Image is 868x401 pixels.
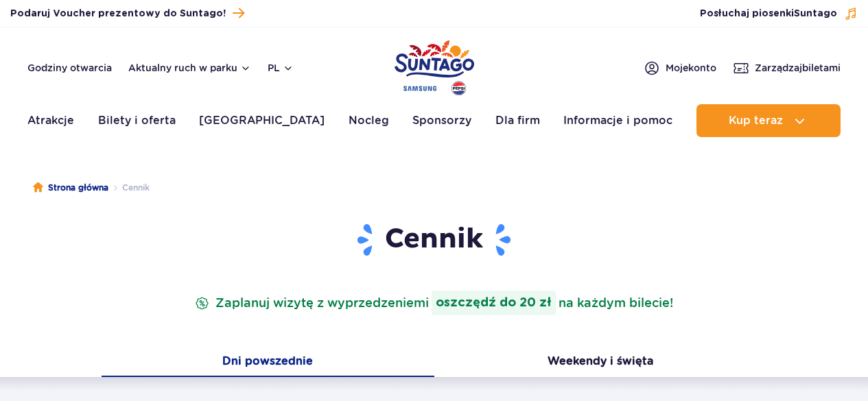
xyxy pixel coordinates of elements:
p: Zaplanuj wizytę z wyprzedzeniem na każdym bilecie! [192,291,676,315]
a: Informacje i pomoc [563,104,672,137]
a: Park of Poland [395,34,474,97]
button: Kup teraz [696,104,841,137]
strong: oszczędź do 20 zł [432,291,556,315]
span: Posłuchaj piosenki [700,7,837,21]
a: Sponsorzy [412,104,471,137]
a: [GEOGRAPHIC_DATA] [199,104,325,137]
button: Dni powszednie [102,348,434,377]
span: Zarządzaj biletami [755,61,841,75]
a: Nocleg [349,104,389,137]
a: Bilety i oferta [98,104,176,137]
button: Posłuchaj piosenkiSuntago [700,7,858,21]
a: Podaruj Voucher prezentowy do Suntago! [10,4,244,23]
button: Aktualny ruch w parku [128,62,251,73]
a: Atrakcje [27,104,74,137]
button: Weekendy i święta [434,348,767,377]
span: Podaruj Voucher prezentowy do Suntago! [10,7,226,21]
a: Mojekonto [644,60,716,76]
a: Strona główna [33,181,108,195]
button: pl [268,61,294,75]
li: Cennik [108,181,150,195]
span: Suntago [794,9,837,19]
a: Zarządzajbiletami [733,60,841,76]
h1: Cennik [112,222,757,258]
a: Dla firm [495,104,540,137]
a: Godziny otwarcia [27,61,112,75]
span: Kup teraz [729,114,783,127]
span: Moje konto [666,61,716,75]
